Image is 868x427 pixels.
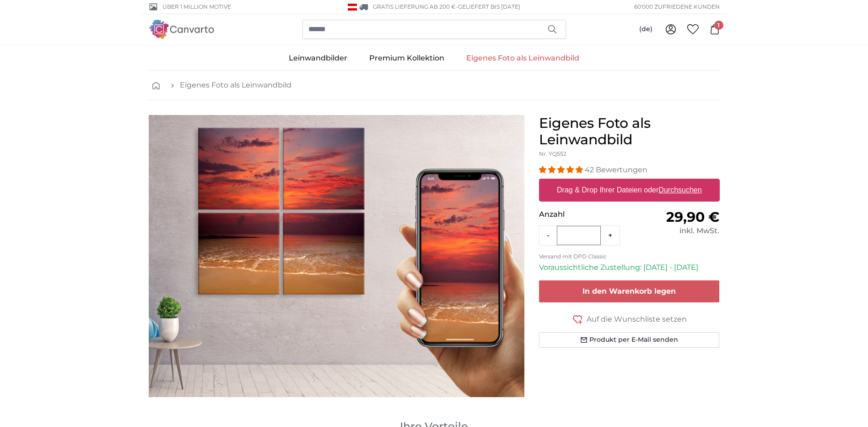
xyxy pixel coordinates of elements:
span: Geliefert bis [DATE] [458,3,520,10]
a: Eigenes Foto als Leinwandbild [180,80,291,91]
button: + [601,226,620,245]
p: Anzahl [539,209,629,220]
a: Leinwandbilder [278,46,358,70]
button: - [539,226,557,245]
button: (de) [632,21,660,38]
span: 29,90 € [666,208,719,225]
span: Nr. YQ552 [539,150,566,157]
button: Produkt per E-Mail senden [539,332,720,348]
label: Drag & Drop Ihrer Dateien oder [553,181,706,199]
img: Österreich [348,4,357,11]
button: In den Warenkorb legen [539,280,720,302]
p: Voraussichtliche Zustellung: [DATE] - [DATE] [539,262,720,273]
div: inkl. MwSt. [629,225,719,236]
span: 4.98 stars [539,165,585,174]
span: Auf die Wunschliste setzen [587,314,687,325]
span: GRATIS Lieferung ab 200 € [373,3,456,10]
nav: breadcrumbs [149,71,720,100]
span: In den Warenkorb legen [582,287,676,296]
img: personalised-canvas-print [149,115,524,397]
span: 60'000 ZUFRIEDENE KUNDEN [634,3,720,11]
a: Premium Kollektion [358,46,455,70]
span: Über 1 Million Motive [162,3,231,11]
p: Versand mit DPD Classic [539,253,720,260]
span: 42 Bewertungen [585,165,647,174]
img: Canvarto [149,20,215,38]
button: Auf die Wunschliste setzen [539,313,720,325]
span: - [456,3,520,10]
u: Durchsuchen [658,186,701,194]
h1: Eigenes Foto als Leinwandbild [539,115,720,148]
span: 1 [714,21,723,30]
div: 1 of 1 [149,115,524,397]
a: Eigenes Foto als Leinwandbild [455,46,590,70]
